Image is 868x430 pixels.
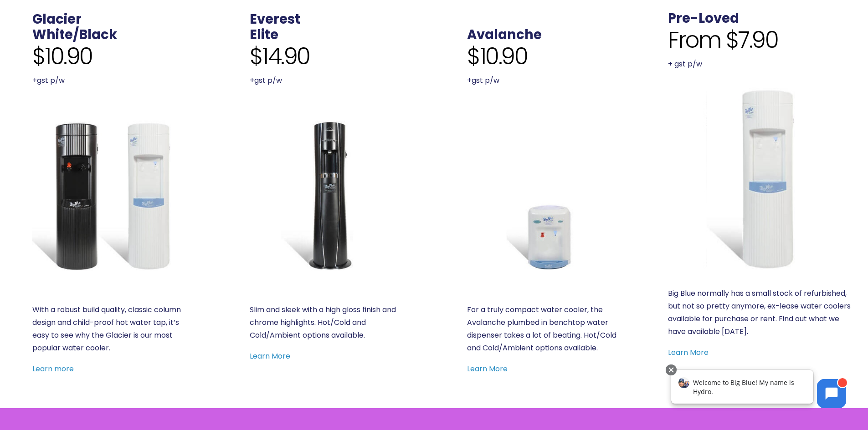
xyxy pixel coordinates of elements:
a: Pre-Loved [668,9,739,27]
p: For a truly compact water cooler, the Avalanche plumbed in benchtop water dispenser takes a lot o... [467,304,618,354]
a: Avalanche [467,120,618,271]
span: . [467,10,471,28]
p: Big Blue normally has a small stock of refurbished, but not so pretty anymore, ex-lease water coo... [668,287,852,338]
a: Avalanche [467,25,542,44]
a: Learn More [668,347,709,358]
p: +gst p/w [250,74,401,87]
span: $10.90 [32,43,92,70]
span: $14.90 [250,43,310,70]
p: Slim and sleek with a high gloss finish and chrome highlights. Hot/Cold and Cold/Ambient options ... [250,304,401,342]
a: Learn more [32,364,74,374]
img: Avatar [17,15,28,25]
iframe: Chatbot [662,363,855,417]
p: + gst p/w [668,58,852,71]
a: Glacier White or Black [32,120,184,271]
p: With a robust build quality, classic column design and child-proof hot water tap, it’s easy to se... [32,304,184,354]
span: Welcome to Big Blue! My name is Hydro. [31,15,133,33]
a: Glacier [32,10,82,28]
a: Learn More [250,351,290,361]
a: Everest [250,10,300,28]
p: +gst p/w [467,74,618,87]
a: Refurbished [668,87,852,271]
p: +gst p/w [32,74,184,87]
a: White/Black [32,25,117,44]
a: Learn More [467,364,508,374]
a: Elite [250,25,278,44]
span: From $7.90 [668,26,778,54]
span: $10.90 [467,43,527,70]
